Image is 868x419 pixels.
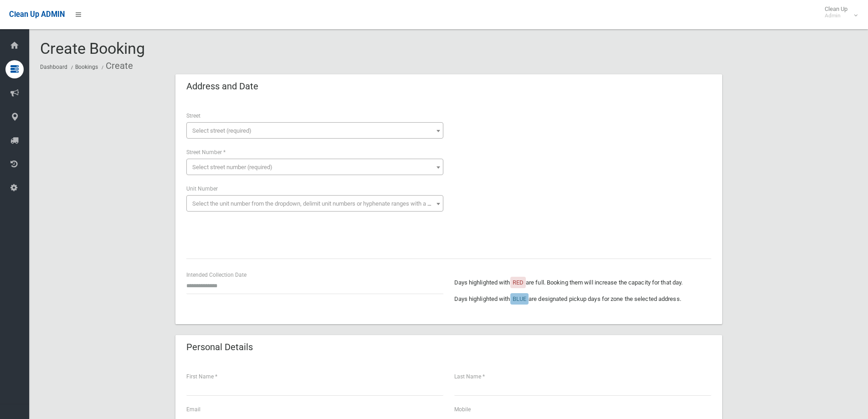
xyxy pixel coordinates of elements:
li: Create [99,57,133,74]
a: Dashboard [40,64,67,70]
span: Clean Up [820,5,857,19]
small: Admin [825,12,847,19]
span: RED [513,279,524,286]
span: BLUE [513,295,526,302]
p: Days highlighted with are full. Booking them will increase the capacity for that day. [454,277,711,288]
span: Select street (required) [192,127,252,134]
span: Select street number (required) [192,164,272,171]
span: Clean Up ADMIN [9,10,65,19]
span: Create Booking [40,39,145,57]
a: Bookings [75,64,98,70]
p: Days highlighted with are designated pickup days for zone the selected address. [454,294,711,305]
header: Address and Date [175,78,269,95]
span: Select the unit number from the dropdown, delimit unit numbers or hyphenate ranges with a comma [192,200,447,207]
header: Personal Details [175,338,264,356]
